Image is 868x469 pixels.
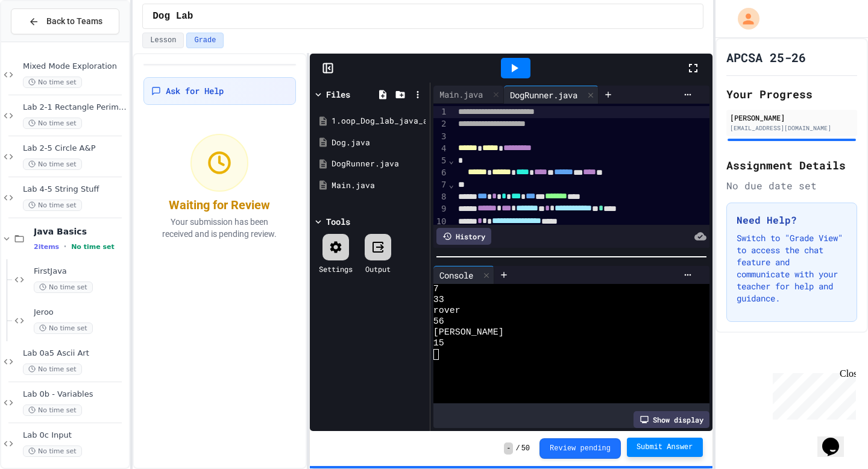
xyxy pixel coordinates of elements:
[433,118,448,130] div: 2
[433,295,444,306] span: 33
[637,442,693,452] span: Submit Answer
[730,124,854,133] div: [EMAIL_ADDRESS][DOMAIN_NAME]
[23,184,127,195] span: Lab 4-5 String Stuff
[319,263,353,274] div: Settings
[817,421,856,457] iframe: chat widget
[433,167,448,179] div: 6
[436,228,491,245] div: History
[23,118,82,129] span: No time set
[730,112,854,123] div: [PERSON_NAME]
[64,242,66,251] span: •
[151,216,288,240] p: Your submission has been received and is pending review.
[539,438,621,459] button: Review pending
[34,307,127,318] span: Jeroo
[166,85,224,97] span: Ask for Help
[23,364,82,375] span: No time set
[46,15,102,28] span: Back to Teams
[23,445,82,457] span: No time set
[768,368,856,420] iframe: chat widget
[23,404,82,416] span: No time set
[725,5,763,33] div: My Account
[726,178,857,193] div: No due date set
[433,338,444,349] span: 15
[504,86,599,104] div: DogRunner.java
[23,200,82,211] span: No time set
[23,348,127,359] span: Lab 0a5 Ascii Art
[34,266,127,277] span: FirstJava
[23,159,82,170] span: No time set
[5,5,83,77] div: Chat with us now!Close
[634,411,709,428] div: Show display
[142,33,184,48] button: Lesson
[433,106,448,118] div: 1
[737,213,847,227] h3: Need Help?
[71,243,115,251] span: No time set
[726,157,857,174] h2: Assignment Details
[332,158,426,170] div: DogRunner.java
[433,203,448,215] div: 9
[504,89,583,101] div: DogRunner.java
[34,226,127,237] span: Java Basics
[433,131,448,143] div: 3
[515,444,520,453] span: /
[153,9,193,24] span: Dog Lab
[23,389,127,400] span: Lab 0b - Variables
[433,316,444,327] span: 56
[726,49,806,66] h1: APCSA 25-26
[332,180,426,192] div: Main.java
[23,61,127,72] span: Mixed Mode Exploration
[433,266,494,284] div: Console
[34,282,93,293] span: No time set
[326,215,350,228] div: Tools
[11,8,119,34] button: Back to Teams
[34,323,93,334] span: No time set
[169,197,270,213] div: Waiting for Review
[433,179,448,191] div: 7
[365,263,391,274] div: Output
[332,137,426,149] div: Dog.java
[627,438,703,457] button: Submit Answer
[433,327,504,338] span: [PERSON_NAME]
[186,33,224,48] button: Grade
[433,143,448,155] div: 4
[433,269,479,282] div: Console
[23,430,127,441] span: Lab 0c Input
[34,243,59,251] span: 2 items
[448,156,454,165] span: Fold line
[23,143,127,154] span: Lab 2-5 Circle A&P
[737,232,847,304] p: Switch to "Grade View" to access the chat feature and communicate with your teacher for help and ...
[326,88,350,101] div: Files
[332,115,426,127] div: 1.oop_Dog_lab_java_aplus.pdf
[433,216,448,228] div: 10
[433,86,504,104] div: Main.java
[433,284,439,295] span: 7
[433,88,489,101] div: Main.java
[521,444,530,453] span: 50
[504,442,513,455] span: -
[433,306,461,316] span: rover
[23,77,82,88] span: No time set
[23,102,127,113] span: Lab 2-1 Rectangle Perimeter
[448,180,454,189] span: Fold line
[433,191,448,203] div: 8
[726,86,857,102] h2: Your Progress
[433,155,448,167] div: 5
